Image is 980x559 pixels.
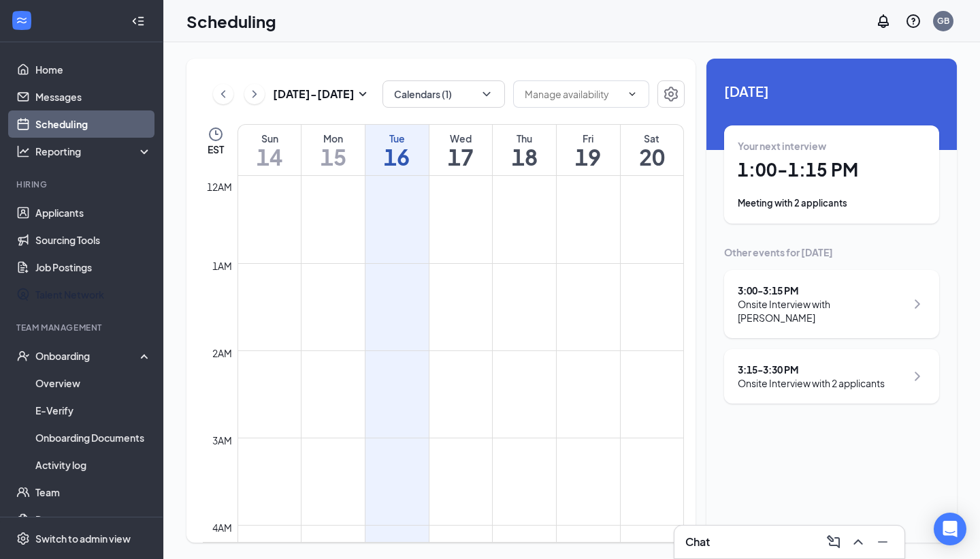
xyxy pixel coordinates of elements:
div: Mon [301,132,365,145]
h3: Chat [685,534,710,549]
svg: ChevronRight [909,296,926,312]
button: ChevronLeft [213,84,233,104]
div: Your next interview [738,139,926,153]
div: Wed [429,132,493,145]
div: Sun [238,132,301,145]
a: September 16, 2025 [365,125,429,175]
span: EST [208,142,224,156]
svg: ChevronLeft [216,86,230,102]
div: Thu [493,132,556,145]
div: 4am [210,520,235,535]
div: 3:00 - 3:15 PM [738,284,906,297]
h1: Scheduling [186,10,276,33]
span: [DATE] [724,80,939,102]
div: Team Management [16,322,149,333]
div: 1am [210,258,235,273]
h1: 19 [557,145,620,168]
a: Sourcing Tools [35,226,152,254]
div: GB [937,15,949,27]
div: Other events for [DATE] [724,245,939,259]
svg: Analysis [16,145,30,158]
svg: Minimize [875,534,891,550]
svg: ComposeMessage [826,534,842,550]
div: Tue [365,132,429,145]
svg: ChevronDown [627,89,638,100]
svg: Settings [663,86,679,102]
div: 2am [210,346,235,361]
h1: 14 [238,145,301,168]
a: Home [35,56,152,83]
h3: [DATE] - [DATE] [273,87,355,102]
svg: ChevronUp [850,534,866,550]
h1: 1:00 - 1:15 PM [738,158,926,181]
input: Manage availability [525,87,621,102]
a: September 19, 2025 [557,125,620,175]
a: Messages [35,83,152,110]
svg: Clock [208,126,224,142]
svg: UserCheck [16,349,30,363]
svg: SmallChevronDown [355,86,371,102]
a: E-Verify [35,397,152,424]
a: Documents [35,506,152,533]
svg: ChevronRight [909,368,926,384]
div: Onsite Interview with [PERSON_NAME] [738,297,906,324]
svg: ChevronRight [248,86,261,102]
div: Fri [557,132,620,145]
svg: Notifications [875,13,892,29]
a: September 17, 2025 [429,125,493,175]
div: 3am [210,433,235,448]
button: Calendars (1)ChevronDown [382,80,505,108]
a: Onboarding Documents [35,424,152,451]
div: 12am [204,179,235,194]
a: September 14, 2025 [238,125,301,175]
div: Switch to admin view [35,532,131,545]
h1: 16 [365,145,429,168]
div: Open Intercom Messenger [934,513,966,545]
svg: ChevronDown [480,87,493,101]
div: Hiring [16,179,149,190]
a: Overview [35,369,152,397]
div: Sat [621,132,683,145]
div: Reporting [35,145,152,158]
a: Talent Network [35,281,152,308]
button: ComposeMessage [823,531,845,553]
h1: 15 [301,145,365,168]
a: September 18, 2025 [493,125,556,175]
button: ChevronUp [847,531,869,553]
h1: 18 [493,145,556,168]
h1: 17 [429,145,493,168]
a: Job Postings [35,254,152,281]
svg: Collapse [131,14,145,28]
div: 3:15 - 3:30 PM [738,363,885,376]
svg: QuestionInfo [905,13,921,29]
button: Settings [657,80,685,108]
a: Scheduling [35,110,152,138]
h1: 20 [621,145,683,168]
div: Meeting with 2 applicants [738,196,926,210]
a: Applicants [35,199,152,226]
svg: WorkstreamLogo [15,14,29,27]
a: Activity log [35,451,152,479]
a: Team [35,479,152,506]
a: September 20, 2025 [621,125,683,175]
button: ChevronRight [244,84,265,104]
a: September 15, 2025 [301,125,365,175]
div: Onboarding [35,349,140,363]
div: Onsite Interview with 2 applicants [738,376,885,390]
button: Minimize [872,531,894,553]
svg: Settings [16,532,30,545]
